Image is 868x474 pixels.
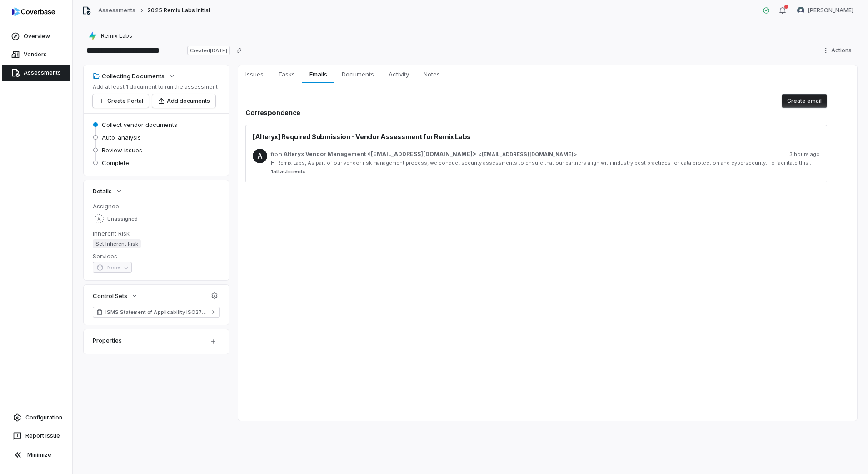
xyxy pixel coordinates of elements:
[93,307,220,318] a: ISMS Statement of Applicability ISO27001 2022
[187,46,230,55] span: Created [DATE]
[90,287,141,304] button: Control Sets
[253,149,267,163] span: A
[93,187,112,195] span: Details
[102,121,177,129] span: Collect vendor documents
[797,7,804,14] img: Diana Esparza avatar
[231,42,247,59] button: Copy link
[2,46,70,63] a: Vendors
[147,7,210,14] span: 2025 Remix Labs Initial
[101,32,132,40] span: Remix Labs
[93,292,127,300] span: Control Sets
[819,44,857,57] button: Actions
[93,229,220,237] dt: Inherent Risk
[274,68,299,80] span: Tasks
[102,159,129,167] span: Complete
[338,68,378,80] span: Documents
[782,94,827,108] button: Create email
[420,68,444,80] span: Notes
[93,94,149,108] button: Create Portal
[792,4,859,17] button: Diana Esparza avatar[PERSON_NAME]
[271,168,820,175] span: 1 attachments
[306,68,330,80] span: Emails
[98,7,135,14] a: Assessments
[152,94,215,108] button: Add documents
[2,28,70,45] a: Overview
[284,151,476,158] span: Alteryx Vendor Management <[EMAIL_ADDRESS][DOMAIN_NAME]>
[2,65,70,81] a: Assessments
[271,160,820,166] div: Hi Remix Labs, As part of our vendor risk management process, we conduct security assessments to ...
[107,216,138,222] span: Unassigned
[245,108,827,117] h2: Correspondence
[102,133,141,141] span: Auto-analysis
[102,146,142,154] span: Review issues
[93,83,218,91] p: Add at least 1 document to run the assessment
[4,428,69,444] button: Report Issue
[90,183,125,199] button: Details
[808,7,853,14] span: [PERSON_NAME]
[4,409,69,426] a: Configuration
[105,308,207,316] span: ISMS Statement of Applicability ISO27001 2022
[93,72,165,80] div: Collecting Documents
[385,68,413,80] span: Activity
[12,7,55,16] img: logo-D7KZi-bG.svg
[85,28,135,44] button: https://remixlabs.com/Remix Labs
[789,151,820,158] span: 3 hours ago
[93,239,141,248] span: Set Inherent Risk
[93,252,220,260] dt: Services
[284,151,577,158] span: >
[253,132,471,141] span: [Alteryx] Required Submission - Vendor Assessment for Remix Labs
[478,151,482,158] span: <
[482,151,574,158] span: [EMAIL_ADDRESS][DOMAIN_NAME]
[242,68,267,80] span: Issues
[90,68,178,84] button: Collecting Documents
[271,151,280,158] span: from
[93,202,220,210] dt: Assignee
[4,446,69,464] button: Minimize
